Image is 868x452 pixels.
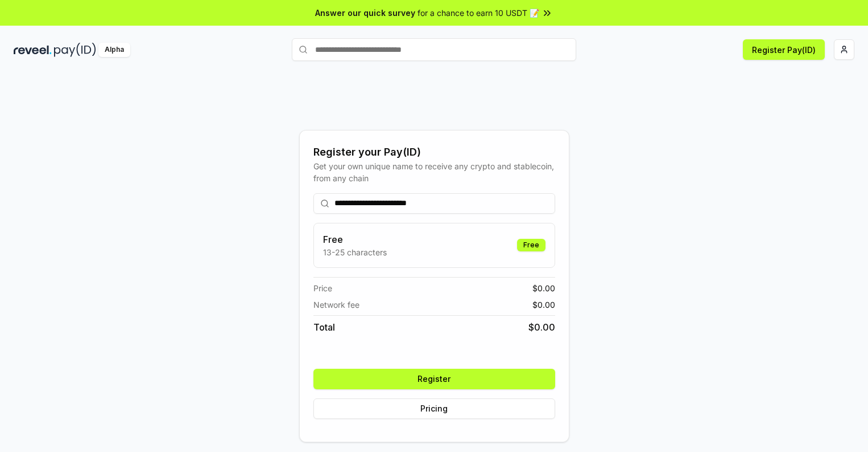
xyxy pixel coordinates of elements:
[313,398,555,419] button: Pricing
[54,43,96,57] img: pay_id
[528,320,555,334] span: $ 0.00
[532,282,555,294] span: $ 0.00
[323,246,387,258] p: 13-25 characters
[313,320,335,334] span: Total
[313,144,555,160] div: Register your Pay(ID)
[313,299,359,311] span: Network fee
[743,39,825,60] button: Register Pay(ID)
[313,282,332,294] span: Price
[313,160,555,184] div: Get your own unique name to receive any crypto and stablecoin, from any chain
[418,7,539,19] span: for a chance to earn 10 USDT 📝
[517,239,545,251] div: Free
[98,43,130,57] div: Alpha
[323,233,387,246] h3: Free
[532,299,555,311] span: $ 0.00
[313,369,555,389] button: Register
[14,43,52,57] img: reveel_dark
[315,7,415,19] span: Answer our quick survey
